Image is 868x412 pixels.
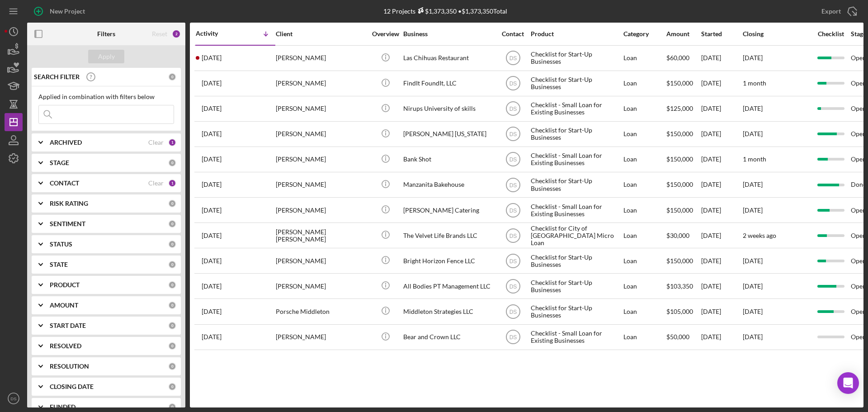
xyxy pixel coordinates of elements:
[701,223,742,247] div: [DATE]
[701,299,742,323] div: [DATE]
[509,106,517,112] text: DS
[50,261,68,268] b: STATE
[168,362,176,370] div: 0
[623,30,665,38] div: Category
[509,334,517,341] text: DS
[50,302,78,309] b: AMOUNT
[623,46,665,70] div: Loan
[50,363,89,370] b: RESOLUTION
[202,232,222,239] time: 2025-07-26 01:15
[623,325,665,349] div: Loan
[50,383,94,390] b: CLOSING DATE
[50,403,75,411] b: FUNDED
[202,181,222,188] time: 2025-08-21 04:05
[623,249,665,273] div: Loan
[743,333,763,341] time: [DATE]
[403,71,494,95] div: FindIt FoundIt, LLC
[403,30,494,38] div: Business
[50,241,72,248] b: STATUS
[403,173,494,197] div: Manzanita Bakehouse
[666,104,693,112] span: $125,000
[701,325,742,349] div: [DATE]
[531,147,621,171] div: Checklist - Small Loan for Existing Businesses
[701,122,742,146] div: [DATE]
[701,173,742,197] div: [DATE]
[10,396,16,401] text: DS
[152,30,167,38] div: Reset
[88,50,124,63] button: Apply
[623,274,665,298] div: Loan
[403,223,494,247] div: The Velvet Life Brands LLC
[812,2,863,20] button: Export
[202,105,222,112] time: 2025-09-12 00:03
[403,299,494,323] div: Middleton Strategies LLC
[623,122,665,146] div: Loan
[743,206,763,214] time: [DATE]
[403,198,494,222] div: [PERSON_NAME] Catering
[202,130,222,137] time: 2025-09-10 22:50
[368,30,402,38] div: Overview
[202,257,222,265] time: 2025-06-30 05:14
[383,7,507,15] div: 12 Projects • $1,373,350 Total
[276,71,366,95] div: [PERSON_NAME]
[743,104,763,112] time: [DATE]
[50,2,85,20] div: New Project
[743,180,763,188] time: [DATE]
[276,198,366,222] div: [PERSON_NAME]
[168,220,176,228] div: 0
[50,220,85,227] b: SENTIMENT
[623,173,665,197] div: Loan
[531,122,621,146] div: Checklist for Start-Up Businesses
[168,322,176,330] div: 0
[276,30,366,38] div: Client
[50,200,88,207] b: RISK RATING
[276,325,366,349] div: [PERSON_NAME]
[276,122,366,146] div: [PERSON_NAME]
[496,30,530,38] div: Contact
[531,198,621,222] div: Checklist - Small Loan for Existing Businesses
[666,30,700,38] div: Amount
[531,30,621,38] div: Product
[168,240,176,248] div: 0
[666,232,689,239] span: $30,000
[701,46,742,70] div: [DATE]
[531,71,621,95] div: Checklist for Start-Up Businesses
[202,156,222,163] time: 2025-09-10 19:06
[509,156,517,163] text: DS
[743,308,763,315] time: [DATE]
[743,257,763,265] time: [DATE]
[531,325,621,349] div: Checklist - Small Loan for Existing Businesses
[202,308,222,315] time: 2025-06-03 18:26
[50,281,80,289] b: PRODUCT
[202,283,222,290] time: 2025-06-19 21:10
[623,299,665,323] div: Loan
[50,342,81,350] b: RESOLVED
[743,30,811,38] div: Closing
[666,274,700,298] div: $103,350
[509,55,517,62] text: DS
[276,173,366,197] div: [PERSON_NAME]
[97,30,115,38] b: Filters
[743,232,776,239] time: 2 weeks ago
[403,122,494,146] div: [PERSON_NAME] [US_STATE]
[148,139,164,146] div: Clear
[837,372,859,394] div: Open Intercom Messenger
[172,29,181,38] div: 2
[276,46,366,70] div: [PERSON_NAME]
[276,299,366,323] div: Porsche Middleton
[168,301,176,309] div: 0
[666,155,693,163] span: $150,000
[168,260,176,269] div: 0
[531,97,621,121] div: Checklist - Small Loan for Existing Businesses
[202,80,222,87] time: 2025-09-17 00:36
[666,206,693,214] span: $150,000
[276,147,366,171] div: [PERSON_NAME]
[743,54,763,62] time: [DATE]
[531,173,621,197] div: Checklist for Start-Up Businesses
[50,159,69,166] b: STAGE
[148,180,164,187] div: Clear
[623,71,665,95] div: Loan
[168,403,176,411] div: 0
[403,325,494,349] div: Bear and Crown LLC
[623,97,665,121] div: Loan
